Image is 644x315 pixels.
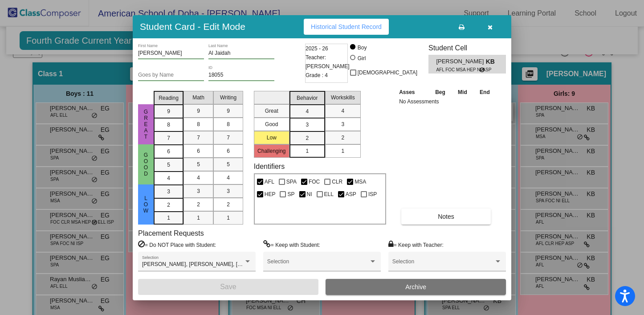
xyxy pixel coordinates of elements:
[265,189,276,200] span: HEP
[227,147,230,155] span: 6
[326,279,506,295] button: Archive
[138,72,204,78] input: goes by name
[208,72,274,78] input: Enter ID
[227,174,230,182] span: 4
[287,189,294,200] span: SP
[332,176,342,187] span: CLR
[265,176,274,187] span: AFL
[341,147,344,155] span: 1
[142,261,374,267] span: [PERSON_NAME], [PERSON_NAME], [PERSON_NAME], [PERSON_NAME], [PERSON_NAME]
[192,94,204,102] span: Math
[324,189,334,200] span: ELL
[436,66,479,73] span: AFL FOC MSA HEP NI ASP
[263,240,320,249] label: = Keep with Student:
[346,189,356,200] span: ASP
[311,23,382,30] span: Historical Student Record
[167,188,170,196] span: 3
[167,214,170,222] span: 1
[306,147,309,155] span: 1
[167,147,170,155] span: 6
[388,240,444,249] label: = Keep with Teacher:
[309,176,320,187] span: FOC
[436,57,485,66] span: [PERSON_NAME]
[357,44,367,52] div: Boy
[197,107,200,115] span: 9
[142,195,150,214] span: Low
[197,174,200,182] span: 4
[254,162,285,171] label: Identifiers
[358,67,417,78] span: [DEMOGRAPHIC_DATA]
[405,283,426,290] span: Archive
[140,21,245,32] h3: Student Card - Edit Mode
[473,87,497,97] th: End
[401,209,491,225] button: Notes
[197,160,200,168] span: 5
[429,87,452,97] th: Beg
[167,174,170,182] span: 4
[138,240,216,249] label: = Do NOT Place with Student:
[197,187,200,195] span: 3
[307,189,312,200] span: NI
[331,94,355,102] span: Workskills
[341,120,344,128] span: 3
[220,283,236,290] span: Save
[159,94,179,102] span: Reading
[167,134,170,142] span: 7
[197,120,200,128] span: 8
[438,213,454,220] span: Notes
[197,134,200,142] span: 7
[306,107,309,115] span: 4
[306,71,328,80] span: Grade : 4
[197,200,200,209] span: 2
[142,109,150,140] span: Great
[227,187,230,195] span: 3
[227,214,230,222] span: 1
[341,107,344,115] span: 4
[452,87,473,97] th: Mid
[306,121,309,129] span: 3
[286,176,297,187] span: SPA
[227,200,230,209] span: 2
[227,134,230,142] span: 7
[397,87,429,97] th: Asses
[197,214,200,222] span: 1
[167,201,170,209] span: 2
[227,107,230,115] span: 9
[138,279,318,295] button: Save
[306,53,350,71] span: Teacher: [PERSON_NAME]
[357,54,366,62] div: Girl
[227,160,230,168] span: 5
[167,121,170,129] span: 8
[486,57,498,66] span: KB
[304,19,389,35] button: Historical Student Record
[355,176,366,187] span: MSA
[167,161,170,169] span: 5
[306,134,309,142] span: 2
[142,152,150,177] span: Good
[197,147,200,155] span: 6
[227,120,230,128] span: 8
[167,107,170,115] span: 9
[297,94,318,102] span: Behavior
[220,94,236,102] span: Writing
[397,97,496,106] td: No Assessments
[138,229,204,237] label: Placement Requests
[341,134,344,142] span: 2
[428,44,506,52] h3: Student Cell
[368,189,377,200] span: ISP
[306,44,328,53] span: 2025 - 26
